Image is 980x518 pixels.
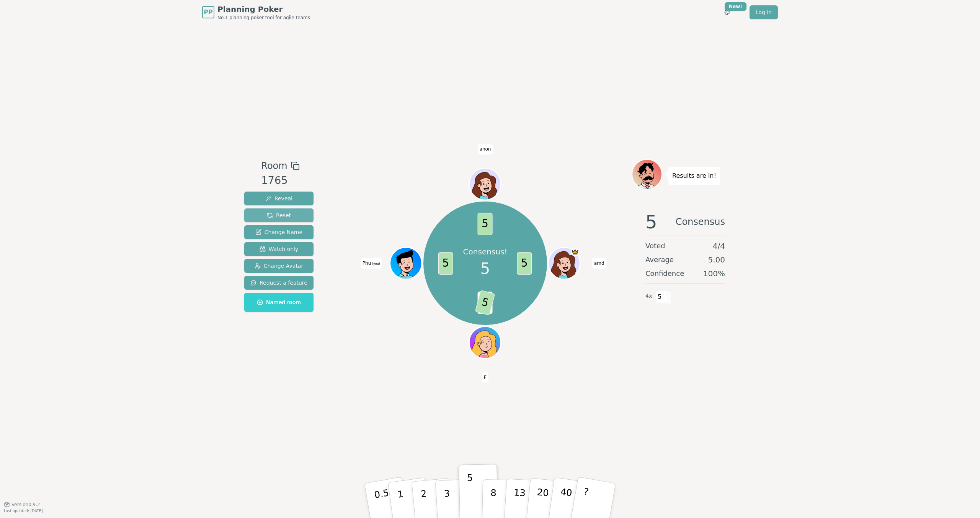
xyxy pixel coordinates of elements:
[244,259,314,273] button: Change Avatar
[244,208,314,222] button: Reset
[725,2,746,11] div: New!
[478,144,493,154] span: Click to change your name
[750,5,778,19] a: Log in
[391,248,421,278] button: Click to change your avatar
[250,279,307,287] span: Request a feature
[255,228,302,236] span: Change Name
[217,15,310,21] span: No.1 planning poker tool for agile teams
[244,276,314,290] button: Request a feature
[645,254,674,265] span: Average
[655,290,664,303] span: 5
[265,195,292,202] span: Reveal
[244,242,314,256] button: Watch only
[267,211,291,219] span: Reset
[478,213,493,235] span: 5
[371,262,380,266] span: (you)
[720,5,734,19] button: New!
[261,173,299,189] div: 1765
[202,4,310,21] a: PPPlanning PokerNo.1 planning poker tool for agile teams
[260,245,299,253] span: Watch only
[217,4,310,15] span: Planning Poker
[672,170,716,181] p: Results are in!
[703,268,725,279] span: 100 %
[4,502,40,508] button: Version0.9.2
[475,290,495,316] span: 5
[480,257,490,280] span: 5
[11,502,40,508] span: Version 0.9.2
[467,472,474,514] p: 5
[713,241,725,251] span: 4 / 4
[645,241,665,251] span: Voted
[571,248,579,256] span: amd is the host
[244,192,314,205] button: Reveal
[645,292,652,300] span: 4 x
[482,372,488,383] span: Click to change your name
[438,252,453,275] span: 5
[204,8,212,17] span: PP
[244,293,314,312] button: Named room
[463,246,508,257] p: Consensus!
[645,213,657,231] span: 5
[592,258,606,269] span: Click to change your name
[261,159,287,173] span: Room
[361,258,382,269] span: Click to change your name
[645,268,684,279] span: Confidence
[257,298,301,306] span: Named room
[676,213,725,231] span: Consensus
[517,252,532,275] span: 5
[255,262,304,270] span: Change Avatar
[708,254,725,265] span: 5.00
[244,225,314,239] button: Change Name
[4,509,43,513] span: Last updated: [DATE]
